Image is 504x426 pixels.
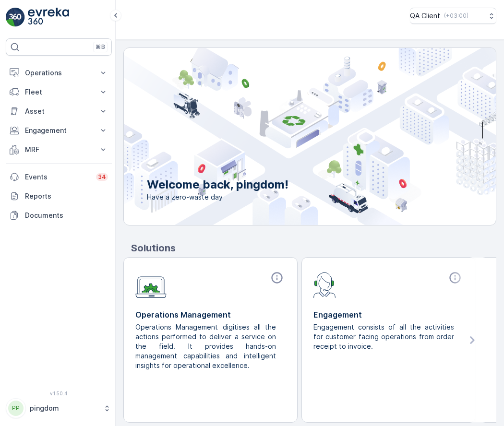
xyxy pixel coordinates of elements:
div: PP [8,401,24,416]
p: MRF [25,145,93,154]
img: logo [6,8,25,27]
img: city illustration [81,48,496,225]
a: Documents [6,206,112,225]
p: Operations Management digitises all the actions performed to deliver a service on the field. It p... [135,322,278,370]
button: Operations [6,63,112,83]
p: Documents [25,211,108,220]
button: PPpingdom [6,398,112,418]
button: MRF [6,140,112,159]
button: Fleet [6,83,112,102]
p: Engagement [313,309,464,320]
button: Asset [6,102,112,121]
img: logo_light-DOdMpM7g.png [28,8,69,27]
span: v 1.50.4 [6,390,112,396]
p: pingdom [30,403,98,413]
p: Asset [25,106,93,116]
p: Operations [25,68,93,78]
span: Have a zero-waste day [147,192,288,202]
p: QA Client [410,11,440,21]
p: Solutions [131,241,496,255]
a: Events34 [6,167,112,187]
p: Engagement consists of all the activities for customer facing operations from order receipt to in... [313,322,456,351]
img: module-icon [135,271,167,298]
p: Events [25,172,90,182]
button: QA Client(+03:00) [410,8,496,24]
p: Fleet [25,87,93,97]
p: Operations Management [135,309,286,320]
img: module-icon [313,271,336,298]
p: ⌘B [96,43,105,51]
p: Reports [25,191,108,201]
p: Welcome back, pingdom! [147,177,288,192]
a: Reports [6,187,112,206]
button: Engagement [6,121,112,140]
p: Engagement [25,126,93,135]
p: 34 [98,173,106,181]
p: ( +03:00 ) [444,12,468,20]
